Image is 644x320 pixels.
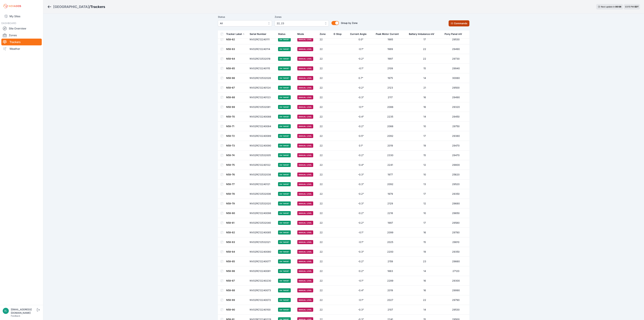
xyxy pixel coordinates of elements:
a: N59-84 [226,250,235,253]
div: Battery Imbalance mV [409,32,434,36]
a: N59-66 [226,77,235,79]
button: Peak Motor Current [376,30,401,38]
td: NV02RC12532005 [248,151,276,160]
td: 22 [318,160,332,170]
span: Manual Level [297,86,313,90]
td: 29780 [443,228,469,237]
span: Manual Level [297,173,313,177]
td: NV02RC12240077 [248,257,276,266]
td: 19 [407,141,443,151]
td: 22 [318,112,332,122]
span: On Target [278,124,291,128]
td: NV02RC12532038 [248,170,276,179]
span: On Target [278,37,291,41]
a: N59-75 [226,163,235,166]
span: On Target [278,144,291,148]
div: E-Stop [334,32,342,36]
td: 10 [407,170,443,179]
td: 10 [407,208,443,218]
td: 2092 [374,179,407,189]
td: 19 [407,247,443,257]
td: 2123 [374,83,407,93]
td: 22 [318,141,332,151]
span: Manual Level [297,269,313,273]
td: -0.3° [348,93,374,102]
td: NV02RC12532026 [248,73,276,83]
td: 22 [318,295,332,305]
span: Manual Level [297,115,313,119]
span: On Target [278,230,291,234]
td: NV02RC12240072 [248,295,276,305]
button: Zone [320,30,328,38]
td: 29450 [443,112,469,122]
td: -0.4° [348,286,374,295]
nav: Breadcrumb [47,2,105,11]
td: 16 [407,276,443,286]
td: 16 [407,228,443,237]
span: Manual Level [297,47,313,51]
a: N59-67 [226,86,235,89]
span: / [89,4,90,9]
td: 2330 [374,151,407,160]
label: Status [218,15,272,19]
td: 29940 [443,64,469,73]
td: 17 [407,131,443,141]
td: 16 [407,93,443,102]
div: 00 : 08 [615,5,621,8]
span: Manual Level [297,95,313,99]
td: -0.1° [348,276,374,286]
span: Manual Level [297,250,313,254]
span: DASHBOARD [1,22,16,25]
span: Manual Level [297,144,313,148]
td: -0.2° [348,218,374,228]
a: N59-83 [226,241,235,243]
td: NV02RC12240073 [248,286,276,295]
span: On Target [278,115,291,119]
span: On Target [278,134,291,138]
td: 14 [407,73,443,83]
td: 2117 [374,93,407,102]
span: Manual Level [297,134,313,138]
a: N59-87 [226,279,235,282]
a: N59-90 [226,308,235,311]
span: On Target [278,240,291,244]
td: -0.2° [348,54,374,64]
td: NV02RC12240090 [248,141,276,151]
td: 2019 [374,286,407,295]
td: 15 [407,237,443,247]
span: On Target [278,66,291,70]
td: -0.1° [348,295,374,305]
td: NV02RC12240124 [248,83,276,93]
td: NV02RC12240123 [248,93,276,102]
td: 29800 [443,160,469,170]
td: -0.3° [348,247,374,257]
td: NV02RC12532081 [248,102,276,112]
td: 2218 [374,208,407,218]
td: 29500 [443,83,469,93]
a: N59-80 [226,212,235,215]
td: 22 [318,54,332,64]
td: 22 [318,44,332,54]
td: 2086 [374,102,407,112]
span: Manual Level [297,37,313,41]
div: Zone [320,32,326,36]
td: 29750 [443,122,469,131]
td: 29350 [443,247,469,257]
span: Manual Level [297,57,313,61]
td: -0.3° [348,170,374,179]
td: 22 [318,151,332,160]
div: Pony Panel mV [445,32,462,36]
td: NV02RC12532040 [248,218,276,228]
div: Serial Number [250,32,266,36]
span: On Target [278,86,291,90]
td: 1979 [374,189,407,199]
button: Commands [449,20,469,26]
td: 0.0° [348,35,374,44]
td: NV02RC12240114 [248,44,276,54]
span: Manual Level [297,298,313,302]
span: Manual Level [297,153,313,157]
td: 29380 [443,131,469,141]
td: 2159 [374,257,407,266]
td: -0.4° [348,160,374,170]
span: Manual Level [297,192,313,196]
